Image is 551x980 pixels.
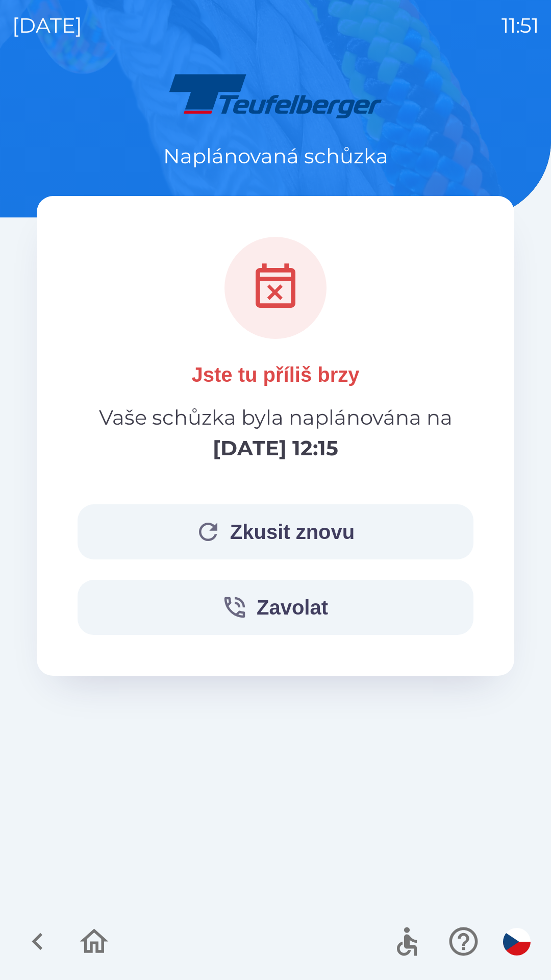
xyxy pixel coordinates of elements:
[163,141,388,171] p: Naplánovaná schůzka
[78,580,473,635] button: Zavolat
[12,10,82,41] p: [DATE]
[99,402,453,463] p: Vaše schůzka byla naplánována na
[37,71,514,120] img: Logo
[502,10,539,41] p: 11:51
[503,928,531,955] img: cs flag
[192,359,360,390] p: Jste tu příliš brzy
[78,504,473,559] button: Zkusit znovu
[213,435,338,460] strong: [DATE] 12:15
